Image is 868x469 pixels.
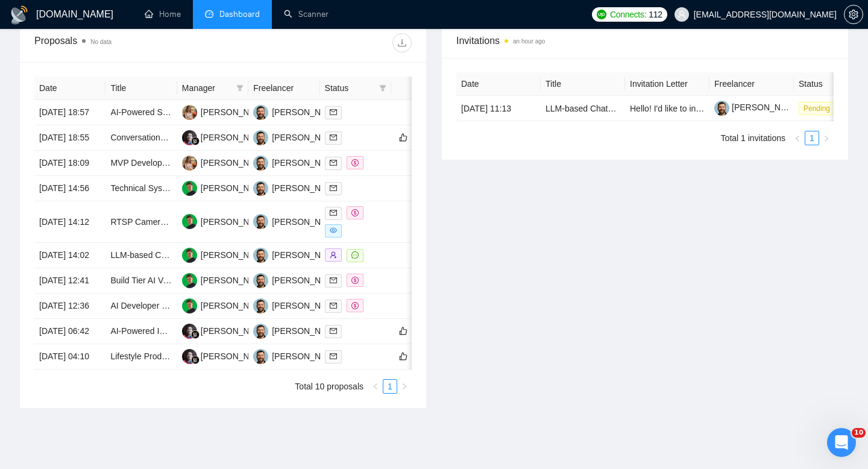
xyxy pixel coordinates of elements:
span: 112 [649,8,662,21]
li: Previous Page [368,379,383,394]
span: user-add [330,251,337,259]
td: AI-Powered Social Benefits Application Assistant [105,100,177,125]
a: Conversational AI Developer for Budget Management Tool [110,133,328,142]
a: AV[PERSON_NAME] [182,157,270,167]
img: upwork-logo.png [597,10,606,19]
button: left [368,379,383,394]
div: [PERSON_NAME] [201,181,270,195]
td: [DATE] 14:02 [34,243,105,268]
th: Title [541,72,625,96]
li: Next Page [397,379,412,394]
div: Proposals [34,33,223,52]
button: right [397,379,412,394]
img: MB [182,214,197,229]
img: VK [253,130,268,145]
img: MB [182,273,197,288]
div: [PERSON_NAME] [272,248,341,262]
div: [PERSON_NAME] [272,131,341,144]
span: Pending [799,102,835,115]
span: Manager [182,81,231,95]
div: [PERSON_NAME] [201,274,270,287]
td: LLM-based Chatbot Engineer (Python, AI/ML) [541,96,625,121]
a: SS[PERSON_NAME] [182,351,270,360]
span: message [351,251,359,259]
span: mail [330,184,337,192]
span: Invitations [456,33,834,48]
img: MB [182,248,197,263]
span: like [399,326,407,336]
span: left [794,135,801,142]
div: [PERSON_NAME] [201,324,270,338]
span: dashboard [205,10,213,18]
button: setting [844,5,863,24]
span: user [678,10,686,19]
th: Manager [177,77,248,100]
th: Freelancer [248,77,319,100]
span: dollar [351,209,359,216]
span: 10 [852,428,866,438]
td: [DATE] 11:13 [456,96,541,121]
img: gigradar-bm.png [191,330,200,339]
button: like [396,324,410,338]
img: SS [182,349,197,364]
img: logo [10,5,29,25]
span: mail [330,134,337,141]
span: like [399,351,407,361]
a: VK[PERSON_NAME] [253,351,341,360]
td: [DATE] 12:36 [34,294,105,319]
span: dollar [351,159,359,166]
th: Title [105,77,177,100]
a: 1 [805,131,819,145]
a: LLM-based Chatbot Engineer (Python, AI/ML) [546,104,716,113]
span: eye [330,227,337,234]
a: AI Developer (n8n + Supabase + OpenAI) – Build Tender Answering MVP (Dutch output [110,301,438,310]
div: [PERSON_NAME] [201,299,270,312]
div: [PERSON_NAME] [272,350,341,363]
a: VK[PERSON_NAME] [253,183,341,192]
a: MB[PERSON_NAME] [182,216,270,226]
img: VK [253,214,268,229]
iframe: Intercom live chat [827,428,856,457]
a: MB[PERSON_NAME] [182,183,270,192]
a: RTSP Camera Integration + AI Video Processing Developer [110,217,333,227]
div: [PERSON_NAME] [272,274,341,287]
a: VK[PERSON_NAME] [253,216,341,226]
img: gigradar-bm.png [191,137,200,145]
a: AV[PERSON_NAME] [182,107,270,116]
a: [PERSON_NAME] [714,102,801,112]
a: MB[PERSON_NAME] [182,250,270,259]
a: VK[PERSON_NAME] [253,250,341,259]
a: Technical Systems & Automation Developer for our Marketing Agency [110,183,370,193]
a: setting [844,10,863,19]
img: gigradar-bm.png [191,356,200,364]
button: left [790,131,805,145]
a: VK[PERSON_NAME] [253,132,341,142]
span: mail [330,327,337,335]
div: [PERSON_NAME] [272,156,341,169]
img: VK [253,349,268,364]
img: VK [253,105,268,120]
span: left [372,383,379,390]
li: Previous Page [790,131,805,145]
a: searchScanner [284,9,329,19]
img: VK [253,248,268,263]
td: AI Developer (n8n + Supabase + OpenAI) – Build Tender Answering MVP (Dutch output [105,294,177,319]
a: MB[PERSON_NAME] [182,300,270,310]
span: filter [379,84,386,92]
td: Lifestyle Product Photo Editing & AI Integration [105,344,177,370]
span: right [823,135,830,142]
a: VK[PERSON_NAME] [253,300,341,310]
span: filter [377,79,389,97]
span: download [393,38,411,48]
span: mail [330,353,337,360]
span: Dashboard [219,9,260,19]
time: an hour ago [513,38,545,45]
span: mail [330,209,337,216]
button: download [392,33,412,52]
li: Next Page [819,131,834,145]
td: [DATE] 14:12 [34,201,105,243]
div: [PERSON_NAME] [201,131,270,144]
li: 1 [805,131,819,145]
a: homeHome [145,9,181,19]
a: Lifestyle Product Photo Editing & AI Integration [110,351,285,361]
